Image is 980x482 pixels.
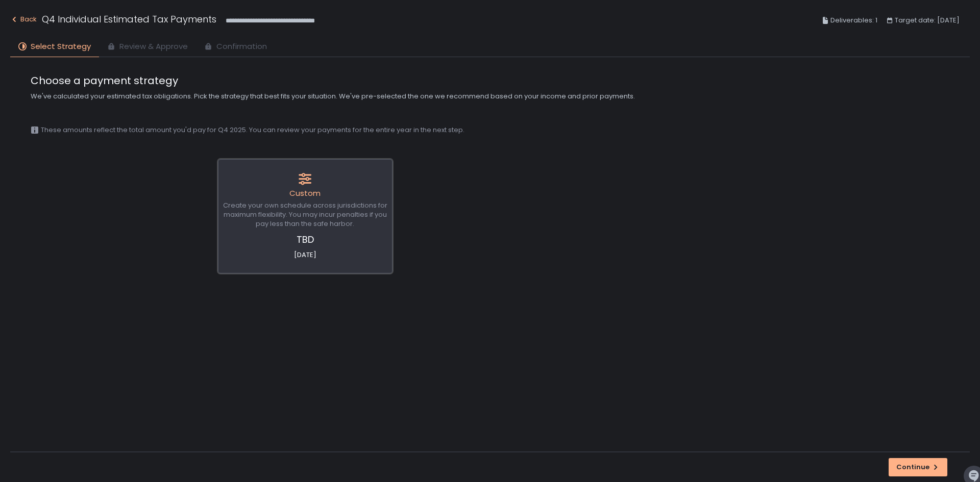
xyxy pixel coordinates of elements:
[10,13,37,26] div: Back
[42,12,216,26] h1: Q4 Individual Estimated Tax Payments
[889,458,947,476] button: Continue
[222,233,389,246] span: TBD
[830,14,877,27] span: Deliverables: 1
[289,188,321,198] span: Custom
[896,463,940,472] div: Continue
[222,250,389,260] span: [DATE]
[41,125,464,135] span: These amounts reflect the total amount you'd pay for Q4 2025. You can review your payments for th...
[31,41,91,53] span: Select Strategy
[895,14,960,27] span: Target date: [DATE]
[216,41,267,53] span: Confirmation
[119,41,188,53] span: Review & Approve
[10,12,37,29] button: Back
[31,92,949,101] span: We've calculated your estimated tax obligations. Pick the strategy that best fits your situation....
[222,201,389,229] span: Create your own schedule across jurisdictions for maximum flexibility. You may incur penalties if...
[31,73,949,88] span: Choose a payment strategy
